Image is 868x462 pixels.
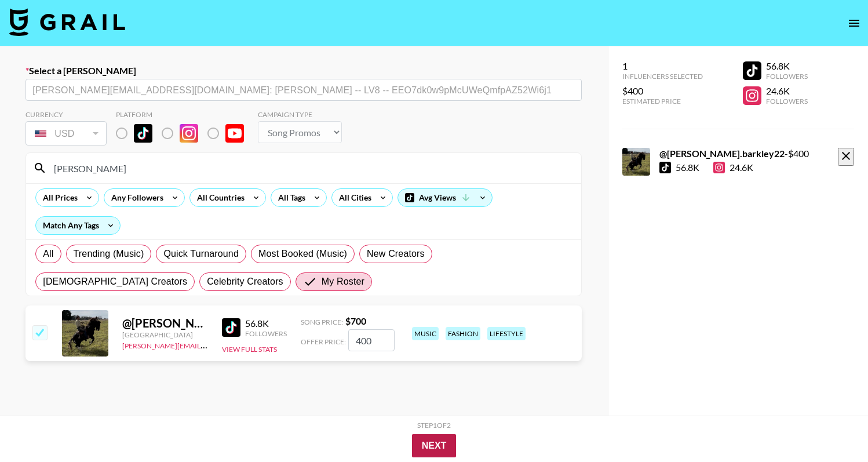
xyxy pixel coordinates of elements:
div: All Prices [36,189,80,206]
div: Avg Views [398,189,492,206]
div: - $ 400 [659,148,809,159]
input: 700 [348,329,395,351]
div: Followers [766,97,808,106]
div: USD [28,123,104,144]
div: Remove selected talent to change platforms [116,121,253,145]
span: My Roster [322,275,364,289]
div: Influencers Selected [622,72,703,81]
img: YouTube [225,124,244,143]
div: @ [PERSON_NAME].barkley22 [122,316,208,330]
div: Any Followers [104,189,166,206]
div: All Countries [190,189,247,206]
input: Search by User Name [47,159,574,177]
div: 24.6K [766,85,808,97]
div: fashion [446,327,480,340]
span: Celebrity Creators [207,275,283,289]
label: Select a [PERSON_NAME] [25,65,582,77]
span: Song Price: [301,318,343,326]
strong: $ 700 [345,315,366,326]
div: All Cities [332,189,374,206]
img: Instagram [180,124,198,143]
div: lifestyle [487,327,526,340]
img: TikTok [134,124,152,143]
div: $400 [622,85,703,97]
div: music [412,327,439,340]
div: [GEOGRAPHIC_DATA] [122,330,208,339]
span: Quick Turnaround [163,247,239,261]
div: 56.8K [676,162,699,173]
div: 24.6K [713,162,753,173]
img: TikTok [222,318,240,337]
div: Match Any Tags [36,217,120,234]
div: 1 [622,60,703,72]
strong: @ [PERSON_NAME].barkley22 [659,148,785,159]
span: All [43,247,53,261]
div: Followers [245,329,287,338]
div: Remove selected talent to change your currency [25,119,107,148]
div: Platform [116,110,253,119]
div: Followers [766,72,808,81]
div: 56.8K [245,318,287,329]
div: Currency [25,110,107,119]
button: View Full Stats [222,345,277,354]
div: All Tags [271,189,308,206]
div: 56.8K [766,60,808,72]
span: Most Booked (Music) [258,247,347,261]
div: Estimated Price [622,97,703,106]
div: Step 1 of 2 [417,421,451,430]
button: remove [838,148,854,166]
div: Campaign Type [258,110,342,119]
button: open drawer [843,12,866,35]
img: Grail Talent [9,8,125,36]
button: Next [412,434,457,457]
span: New Creators [367,247,425,261]
a: [PERSON_NAME][EMAIL_ADDRESS][DOMAIN_NAME] [122,339,294,350]
span: Trending (Music) [74,247,144,261]
span: [DEMOGRAPHIC_DATA] Creators [43,275,187,289]
span: Offer Price: [301,337,346,346]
